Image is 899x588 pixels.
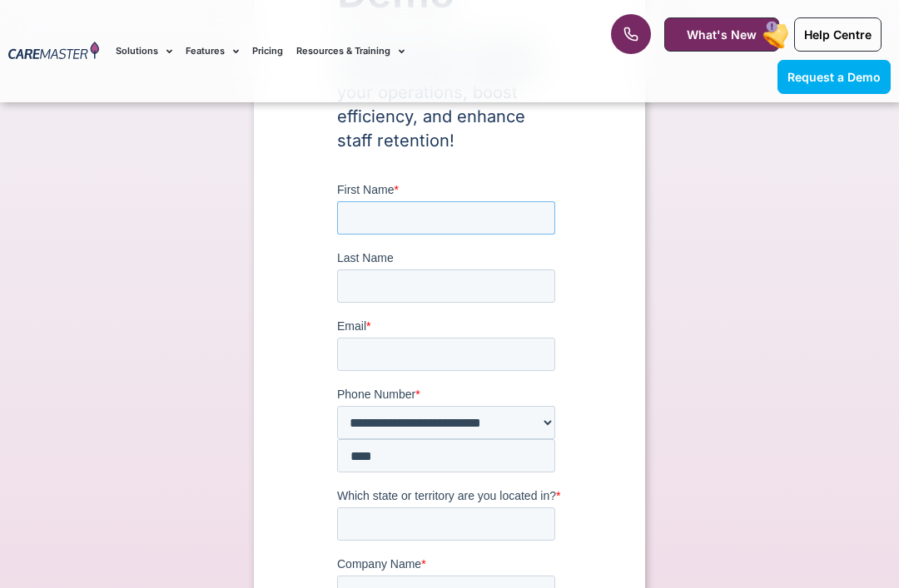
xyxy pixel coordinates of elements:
[116,23,573,79] nav: Menu
[8,42,99,62] img: CareMaster Logo
[687,27,757,42] span: What's New
[116,23,172,79] a: Solutions
[252,23,283,79] a: Pricing
[804,27,872,42] span: Help Centre
[296,23,405,79] a: Resources & Training
[186,23,239,79] a: Features
[777,60,891,94] a: Request a Demo
[794,17,882,52] a: Help Centre
[787,70,881,84] span: Request a Demo
[664,17,779,52] a: What's New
